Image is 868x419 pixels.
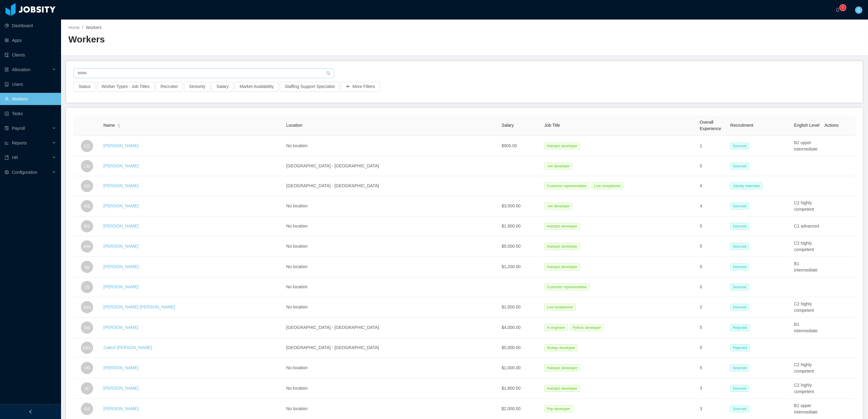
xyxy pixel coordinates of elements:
a: [PERSON_NAME] [103,264,139,269]
button: icon: plusMore Filters [341,82,380,92]
a: icon: userWorkers [5,93,56,105]
span: GS [84,403,90,415]
span: kg [85,261,89,273]
a: Sourced [730,406,751,411]
td: 5 [697,257,728,277]
span: $1,800.00 [502,386,521,391]
span: Customer representative [544,183,589,189]
a: [PERSON_NAME] [103,244,139,249]
span: Sourced [730,243,749,250]
td: No location [284,136,499,156]
a: [PERSON_NAME] [103,325,139,330]
span: Job Title [544,123,560,128]
span: Hubspot developer [544,264,580,270]
span: Rejected [730,324,750,331]
button: Recruiter [156,82,183,92]
td: No location [284,297,499,318]
td: [GEOGRAPHIC_DATA] - [GEOGRAPHIC_DATA] [284,176,499,196]
a: Sourced [730,224,751,228]
span: Sourced [730,406,749,412]
span: Python developer [570,324,603,331]
span: HR [12,155,18,160]
i: icon: search [326,71,331,75]
a: [PERSON_NAME] [103,406,139,411]
button: Status [74,82,96,92]
span: Sourced [730,365,749,371]
a: [PERSON_NAME] [103,163,139,168]
span: Live receptionist [544,304,576,311]
span: Configuration [12,170,37,175]
td: No location [284,196,499,217]
td: 0 [697,156,728,176]
td: No location [284,378,499,399]
span: CRC [82,342,92,354]
span: JAG [83,301,91,313]
span: MM [84,240,91,253]
h2: Workers [68,33,465,46]
span: RS [84,220,90,232]
a: [PERSON_NAME] [PERSON_NAME] [103,304,175,309]
a: icon: pie-chartDashboard [5,20,56,32]
span: MS [84,200,90,212]
span: Rejected [730,344,750,351]
span: LM [84,160,90,172]
td: 3 [697,378,728,399]
i: icon: caret-up [118,123,121,125]
a: Sourced [730,163,751,168]
i: icon: setting [5,170,9,174]
td: C2 highly competent [792,378,822,399]
span: Sourced [730,203,749,209]
a: [PERSON_NAME] [103,284,139,289]
span: Ai engineer [544,324,568,331]
span: Jobsity Interview [730,183,762,189]
span: / [82,25,83,30]
i: icon: bell [836,8,840,12]
a: [PERSON_NAME] [103,203,139,208]
span: Hubspot developer [544,223,580,230]
span: Php developer [544,406,573,412]
span: Payroll [12,126,25,131]
a: Sourced [730,203,751,208]
td: C2 highly competent [792,358,822,378]
span: $5,000.00 [502,244,521,249]
span: Sourced [730,163,749,169]
span: Sourced [730,385,749,392]
span: Salary [502,123,514,128]
span: Allocation [12,67,31,72]
span: JS [85,281,89,293]
span: Hubspot developer [544,143,580,149]
span: $5,000.00 [502,345,521,350]
td: B2 upper intermediate [792,136,822,156]
span: $4,000.00 [502,325,521,330]
button: Worker Types - Job Titles [97,82,154,92]
span: Sourced [730,143,749,149]
div: Sort [117,123,121,127]
a: [PERSON_NAME] [103,365,139,370]
td: No location [284,257,499,277]
i: icon: caret-down [118,125,121,127]
sup: 0 [840,5,846,11]
i: icon: file-protect [5,126,9,130]
td: 1 [697,136,728,156]
span: English Level [794,123,819,128]
a: icon: profileTasks [5,107,56,120]
td: 0 [697,338,728,358]
span: Sourced [730,264,749,270]
span: .net developer [544,203,572,209]
span: Workers [86,25,102,30]
span: Actions [825,123,839,128]
td: 5 [697,358,728,378]
td: 5 [697,318,728,338]
span: $3,500.00 [502,203,521,208]
span: $1,900.00 [502,224,521,228]
span: G [857,6,861,14]
span: Recruitment [730,123,753,128]
td: C2 highly competent [792,297,822,318]
span: Sourced [730,284,749,290]
a: Home [68,25,80,30]
td: C1 advanced [792,217,822,236]
span: $1,200.00 [502,264,521,269]
span: .net developer [544,163,572,169]
a: Sourced [730,386,751,391]
button: Seniority [184,82,210,92]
